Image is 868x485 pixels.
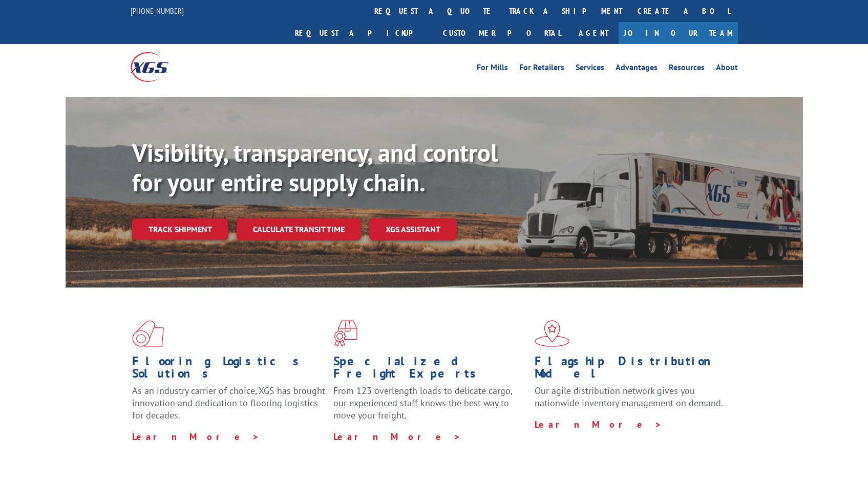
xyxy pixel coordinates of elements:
a: Track shipment [132,218,228,240]
a: Agent [568,22,619,44]
p: From 123 overlength loads to delicate cargo, our experienced staff knows the best way to move you... [333,385,527,430]
a: Join Our Team [619,22,738,44]
a: Learn More > [535,418,662,430]
span: Our agile distribution network gives you nationwide inventory management on demand. [535,385,723,409]
h1: Flagship Distribution Model [535,355,728,385]
a: About [716,63,738,75]
a: Services [576,63,604,75]
a: Calculate transit time [237,218,361,240]
img: xgs-icon-flagship-distribution-model-red [535,320,570,347]
a: Learn More > [333,431,461,443]
span: As an industry carrier of choice, XGS has brought innovation and dedication to flooring logistics... [132,385,325,421]
a: Learn More > [132,431,260,443]
a: Customer Portal [435,22,568,44]
img: xgs-icon-total-supply-chain-intelligence-red [132,320,164,347]
h1: Specialized Freight Experts [333,355,527,385]
a: Request a pickup [287,22,435,44]
a: For Retailers [519,63,564,75]
b: Visibility, transparency, and control for your entire supply chain. [132,137,498,198]
img: xgs-icon-focused-on-flooring-red [333,320,357,347]
a: Resources [669,63,705,75]
a: XGS ASSISTANT [369,218,457,240]
a: For Mills [477,63,508,75]
a: Advantages [616,63,658,75]
a: [PHONE_NUMBER] [131,6,184,16]
h1: Flooring Logistics Solutions [132,355,326,385]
